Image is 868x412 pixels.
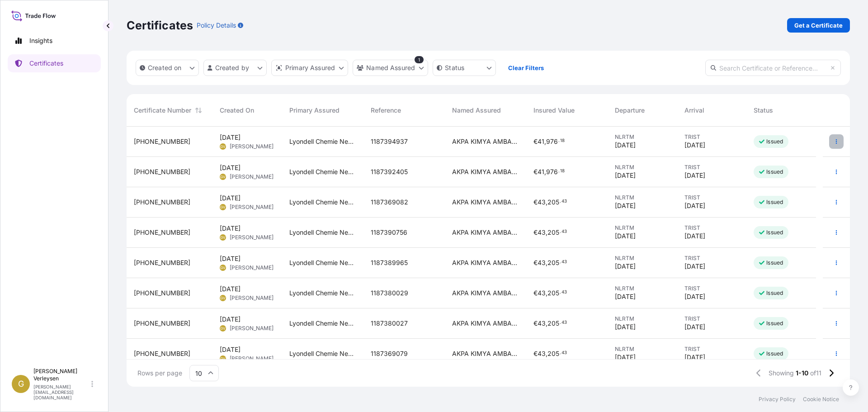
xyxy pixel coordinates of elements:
[220,106,254,115] span: Created On
[433,60,496,76] button: certificateStatus Filter options
[220,133,241,142] span: [DATE]
[538,199,546,205] span: 43
[538,350,546,357] span: 43
[220,163,241,172] span: [DATE]
[684,232,705,241] span: [DATE]
[533,199,538,205] span: €
[787,18,850,33] a: Get a Certificate
[558,170,560,173] span: .
[134,349,190,358] span: [PHONE_NUMBER]
[684,201,705,210] span: [DATE]
[366,63,415,72] p: Named Assured
[533,229,538,236] span: €
[547,199,559,205] span: 205
[684,346,740,353] span: TRIST
[371,349,408,358] span: 1187369079
[615,262,636,271] span: [DATE]
[220,142,226,151] span: GV
[684,262,705,271] span: [DATE]
[810,369,821,378] span: of 11
[29,59,63,68] p: Certificates
[220,263,226,272] span: GV
[271,60,348,76] button: distributor Filter options
[547,320,559,327] span: 205
[203,60,267,76] button: createdBy Filter options
[766,138,783,145] p: Issued
[371,258,408,267] span: 1187389965
[796,369,808,378] span: 1-10
[615,201,636,210] span: [DATE]
[289,106,340,115] span: Primary Assured
[452,289,519,298] span: AKPA KIMYA AMBALAJ SANAYI VE TICARET A.S
[544,169,546,175] span: ,
[371,228,407,237] span: 1187390756
[684,255,740,262] span: TRIST
[538,138,544,145] span: 41
[705,60,841,76] input: Search Certificate or Reference...
[684,315,740,322] span: TRIST
[547,290,559,296] span: 205
[615,164,670,171] span: NLRTM
[615,106,645,115] span: Departure
[615,255,670,262] span: NLRTM
[560,291,561,294] span: .
[230,234,274,241] span: [PERSON_NAME]
[615,322,636,331] span: [DATE]
[560,321,561,324] span: .
[134,137,190,146] span: [PHONE_NUMBER]
[220,345,241,354] span: [DATE]
[371,319,408,328] span: 1187380027
[615,285,670,292] span: NLRTM
[134,319,190,328] span: [PHONE_NUMBER]
[134,198,190,207] span: [PHONE_NUMBER]
[547,350,559,357] span: 205
[684,106,704,115] span: Arrival
[684,164,740,171] span: TRIST
[148,63,182,72] p: Created on
[759,396,796,403] a: Privacy Policy
[289,258,356,267] span: Lyondell Chemie Nederland B.V
[558,139,560,142] span: .
[766,168,783,175] p: Issued
[547,229,559,236] span: 205
[230,294,274,302] span: [PERSON_NAME]
[561,260,567,264] span: 43
[415,56,424,63] div: 1
[615,224,670,232] span: NLRTM
[684,285,740,292] span: TRIST
[230,173,274,180] span: [PERSON_NAME]
[533,260,538,266] span: €
[561,230,567,233] span: 43
[546,290,547,296] span: ,
[371,167,408,176] span: 1187392405
[289,349,356,358] span: Lyondell Chemie Nederland B.V
[452,349,519,358] span: AKPA KIMYA AMBALAJ SANAYI VE TICARET A.S
[538,229,546,236] span: 43
[134,106,191,115] span: Certificate Number
[452,167,519,176] span: AKPA KIMYA AMBALAJ SANAYI VE TICARET A.S
[561,291,567,294] span: 43
[452,106,501,115] span: Named Assured
[538,260,546,266] span: 43
[33,368,90,382] p: [PERSON_NAME] Verleysen
[560,139,565,142] span: 18
[136,60,199,76] button: createdOn Filter options
[546,229,547,236] span: ,
[285,63,335,72] p: Primary Assured
[615,353,636,362] span: [DATE]
[508,63,544,72] p: Clear Filters
[561,351,567,355] span: 43
[546,260,547,266] span: ,
[547,260,559,266] span: 205
[538,320,546,327] span: 43
[538,169,544,175] span: 41
[230,264,274,271] span: [PERSON_NAME]
[533,169,538,175] span: €
[134,167,190,176] span: [PHONE_NUMBER]
[29,36,52,45] p: Insights
[560,260,561,264] span: .
[533,106,575,115] span: Insured Value
[371,289,408,298] span: 1187380029
[546,350,547,357] span: ,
